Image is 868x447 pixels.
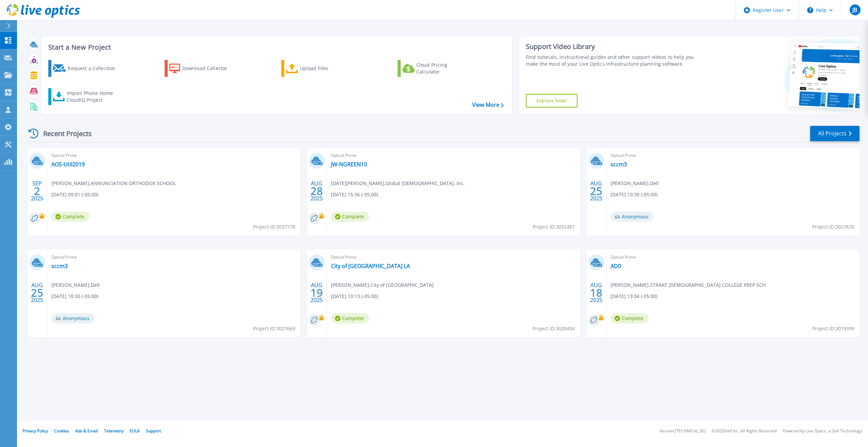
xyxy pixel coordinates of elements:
[611,281,766,289] span: [PERSON_NAME] , STRAKE [DEMOGRAPHIC_DATA] COLLEGE PREP SCH
[311,188,323,194] span: 28
[812,223,854,231] span: Project ID: 3027670
[51,212,89,222] span: Complete
[300,62,354,75] div: Upload Files
[51,313,95,324] span: Anonymous
[311,290,323,296] span: 19
[310,280,323,305] div: AUG 2025
[590,290,602,296] span: 18
[165,60,240,77] a: Download Collector
[526,94,578,107] a: Explore Now!
[31,179,44,203] div: SEP 2025
[26,125,101,142] div: Recent Projects
[331,161,367,168] a: JW-NGREEN10
[783,429,862,433] li: Powered by Live Optics, a Dell Technology
[590,188,602,194] span: 25
[31,280,44,305] div: AUG 2025
[253,325,295,332] span: Project ID: 3027669
[22,428,48,434] a: Privacy Policy
[590,179,603,203] div: AUG 2025
[852,7,857,13] span: JB
[611,212,654,222] span: Anonymous
[48,60,124,77] a: Request a Collection
[331,152,576,159] span: Optical Prime
[51,191,98,198] span: [DATE] 09:01 (-05:00)
[712,429,777,433] li: © 2025 Dell Inc. All Rights Reserved
[281,60,357,77] a: Upload Files
[611,161,627,168] a: sccm3
[68,62,122,75] div: Request a Collection
[331,212,369,222] span: Complete
[331,253,576,261] span: Optical Prime
[611,152,855,159] span: Optical Prime
[34,188,40,194] span: 2
[331,191,378,198] span: [DATE] 15:36 (-05:00)
[660,429,705,433] li: Version: [TECHNICAL_ID]
[331,293,378,300] span: [DATE] 10:13 (-05:00)
[810,126,859,141] a: All Projects
[310,179,323,203] div: AUG 2025
[54,428,69,434] a: Cookies
[611,263,621,269] a: AD0
[104,428,123,434] a: Telemetry
[51,180,176,187] span: [PERSON_NAME] , ANNUNCIATION ORTHODOX SCHOOL
[611,253,855,261] span: Optical Prime
[331,263,410,269] a: City of [GEOGRAPHIC_DATA] LA
[48,44,503,51] h3: Start a New Project
[51,263,68,269] a: sccm3
[533,325,575,332] span: Project ID: 3020494
[31,290,43,296] span: 25
[146,428,161,434] a: Support
[611,293,657,300] span: [DATE] 13:04 (-05:00)
[331,180,465,187] span: [DATE][PERSON_NAME] , Global [DEMOGRAPHIC_DATA], Inc.
[130,428,140,434] a: EULA
[472,102,504,108] a: View More
[611,191,657,198] span: [DATE] 10:30 (-05:00)
[416,62,471,75] div: Cloud Pricing Calculator
[398,60,473,77] a: Cloud Pricing Calculator
[331,313,369,324] span: Complete
[590,280,603,305] div: AUG 2025
[182,62,237,75] div: Download Collector
[51,253,296,261] span: Optical Prime
[51,161,85,168] a: AOS-Util2019
[51,281,100,289] span: [PERSON_NAME] , Dell
[331,281,434,289] span: [PERSON_NAME] , City of [GEOGRAPHIC_DATA]
[526,42,702,51] div: Support Video Library
[67,90,120,103] div: Import Phone Home CloudIQ Project
[51,293,98,300] span: [DATE] 10:30 (-05:00)
[75,428,98,434] a: Ads & Email
[253,223,295,231] span: Project ID: 3037778
[611,313,649,324] span: Complete
[526,54,702,67] div: Find tutorials, instructional guides and other support videos to help you make the most of your L...
[533,223,575,231] span: Project ID: 3032487
[812,325,854,332] span: Project ID: 3019399
[611,180,659,187] span: [PERSON_NAME] , Dell
[51,152,296,159] span: Optical Prime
